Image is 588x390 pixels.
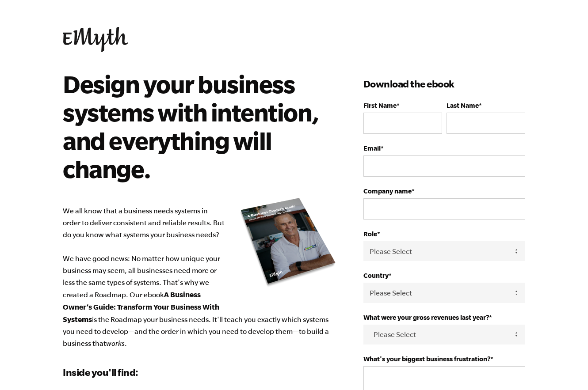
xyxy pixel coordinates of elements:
span: Role [363,230,377,238]
p: We all know that a business needs systems in order to deliver consistent and reliable results. Bu... [63,205,337,349]
span: First Name [363,102,397,109]
span: Last Name [447,102,479,109]
b: A Business Owner’s Guide: Transform Your Business With Systems [63,290,219,323]
span: Country [363,272,389,279]
span: What's your biggest business frustration? [363,355,490,363]
h3: Download the ebook [363,77,525,91]
img: new_roadmap_cover_093019 [240,197,337,288]
span: What were your gross revenues last year? [363,314,489,321]
h3: Inside you'll find: [63,365,337,379]
span: Email [363,144,381,152]
iframe: Chat Widget [544,348,588,390]
span: Company name [363,187,412,195]
h2: Design your business systems with intention, and everything will change. [63,70,324,183]
em: works [106,339,125,347]
img: EMyth [63,27,128,52]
